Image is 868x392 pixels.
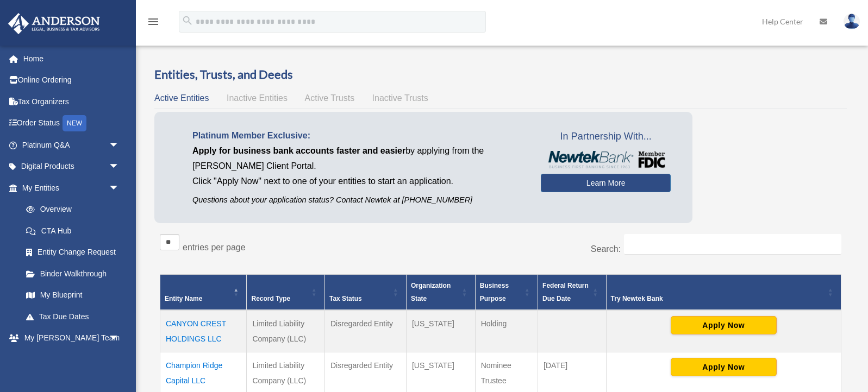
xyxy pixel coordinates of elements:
span: In Partnership With... [541,128,671,146]
img: User Pic [844,14,860,29]
p: by applying from the [PERSON_NAME] Client Portal. [192,143,524,174]
a: CTA Hub [15,220,130,242]
th: Business Purpose: Activate to sort [475,274,538,310]
a: Tax Organizers [8,91,136,112]
a: Binder Walkthrough [15,263,130,284]
div: Try Newtek Bank [611,292,825,305]
span: Active Trusts [305,93,355,103]
span: arrow_drop_down [109,156,130,178]
a: Order StatusNEW [8,112,136,135]
a: Online Ordering [8,69,136,91]
th: Tax Status: Activate to sort [324,274,406,310]
a: My Blueprint [15,284,130,306]
label: entries per page [183,243,246,252]
span: Inactive Trusts [372,93,428,103]
span: Active Entities [154,93,209,103]
td: [US_STATE] [406,310,475,352]
span: arrow_drop_down [109,134,130,156]
th: Federal Return Due Date: Activate to sort [538,274,607,310]
td: Limited Liability Company (LLC) [247,310,324,352]
a: My Entitiesarrow_drop_down [8,177,130,199]
span: arrow_drop_down [109,327,130,350]
a: menu [147,19,160,28]
td: Holding [475,310,538,352]
p: Platinum Member Exclusive: [192,128,524,143]
th: Entity Name: Activate to invert sorting [160,274,247,310]
th: Try Newtek Bank : Activate to sort [606,274,841,310]
a: Home [8,48,136,69]
i: search [182,15,193,27]
h3: Entities, Trusts, and Deeds [154,66,847,83]
span: Organization State [411,282,451,302]
span: Record Type [251,295,290,302]
span: Federal Return Due Date [542,282,589,302]
a: My [PERSON_NAME] Teamarrow_drop_down [8,327,136,349]
a: My Documentsarrow_drop_down [8,349,136,370]
td: Disregarded Entity [324,310,406,352]
span: Inactive Entities [227,93,288,103]
img: NewtekBankLogoSM.png [546,151,665,168]
a: Entity Change Request [15,242,130,263]
span: Business Purpose [480,282,509,302]
span: arrow_drop_down [109,177,130,199]
th: Organization State: Activate to sort [406,274,475,310]
p: Click "Apply Now" next to one of your entities to start an application. [192,174,524,189]
a: Overview [15,199,125,220]
td: CANYON CREST HOLDINGS LLC [160,310,247,352]
a: Platinum Q&Aarrow_drop_down [8,134,136,156]
p: Questions about your application status? Contact Newtek at [PHONE_NUMBER] [192,193,524,207]
a: Digital Productsarrow_drop_down [8,156,136,178]
span: Apply for business bank accounts faster and easier [192,146,405,155]
a: Tax Due Dates [15,306,130,327]
button: Apply Now [671,316,777,334]
i: menu [147,15,160,28]
span: Entity Name [165,295,202,302]
button: Apply Now [671,358,777,376]
img: Anderson Advisors Platinum Portal [5,13,103,34]
span: Tax Status [329,295,362,302]
div: NEW [63,115,86,131]
a: Learn More [541,174,671,192]
label: Search: [591,244,621,254]
th: Record Type: Activate to sort [247,274,324,310]
span: arrow_drop_down [109,349,130,371]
